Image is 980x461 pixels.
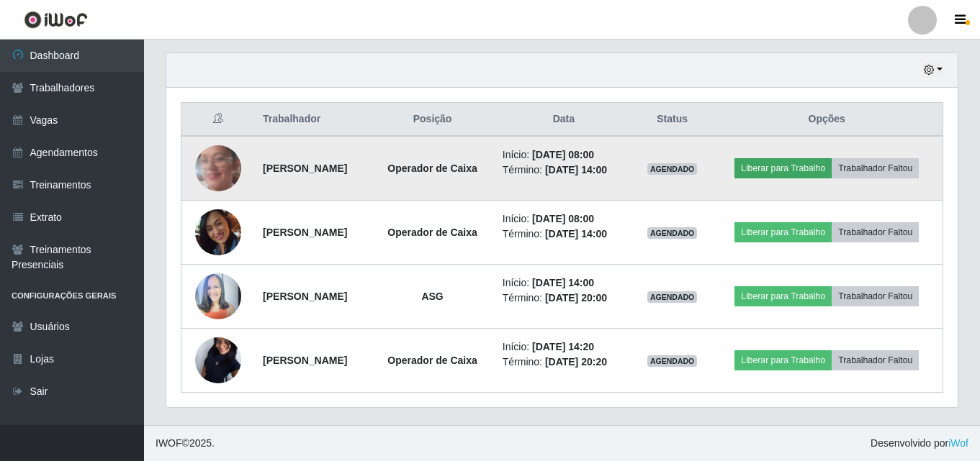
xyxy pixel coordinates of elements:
[263,163,347,174] strong: [PERSON_NAME]
[734,222,832,242] button: Liberar para Trabalho
[494,103,634,137] th: Data
[634,103,711,137] th: Status
[532,341,594,352] time: [DATE] 14:20
[832,350,919,370] button: Trabalhador Faltou
[263,227,347,238] strong: [PERSON_NAME]
[156,436,215,451] span: © 2025 .
[195,200,241,264] img: 1743337822537.jpeg
[545,164,607,175] time: [DATE] 14:00
[532,149,594,160] time: [DATE] 08:00
[156,437,182,449] span: IWOF
[647,291,698,303] span: AGENDADO
[532,277,594,288] time: [DATE] 14:00
[832,222,919,242] button: Trabalhador Faltou
[24,11,88,29] img: CoreUI Logo
[371,103,493,137] th: Posição
[263,291,347,302] strong: [PERSON_NAME]
[734,350,832,370] button: Liberar para Trabalho
[545,356,607,368] time: [DATE] 20:20
[647,227,698,239] span: AGENDADO
[387,355,477,366] strong: Operador de Caixa
[832,158,919,178] button: Trabalhador Faltou
[647,163,698,175] span: AGENDADO
[734,286,832,306] button: Liberar para Trabalho
[503,355,625,370] li: Término:
[503,163,625,178] li: Término:
[421,291,443,302] strong: ASG
[263,355,347,366] strong: [PERSON_NAME]
[545,292,607,303] time: [DATE] 20:00
[871,436,968,451] span: Desenvolvido por
[503,227,625,242] li: Término:
[503,275,625,291] li: Início:
[387,227,477,238] strong: Operador de Caixa
[503,211,625,227] li: Início:
[503,147,625,163] li: Início:
[734,158,832,178] button: Liberar para Trabalho
[545,228,607,239] time: [DATE] 14:00
[254,103,371,137] th: Trabalhador
[711,103,943,137] th: Opções
[503,339,625,355] li: Início:
[195,265,241,327] img: 1737928843206.jpeg
[948,437,968,449] a: iWof
[195,309,241,411] img: 1742948591558.jpeg
[195,117,241,219] img: 1744402727392.jpeg
[387,163,477,174] strong: Operador de Caixa
[503,291,625,306] li: Término:
[647,355,698,367] span: AGENDADO
[532,213,594,224] time: [DATE] 08:00
[832,286,919,306] button: Trabalhador Faltou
